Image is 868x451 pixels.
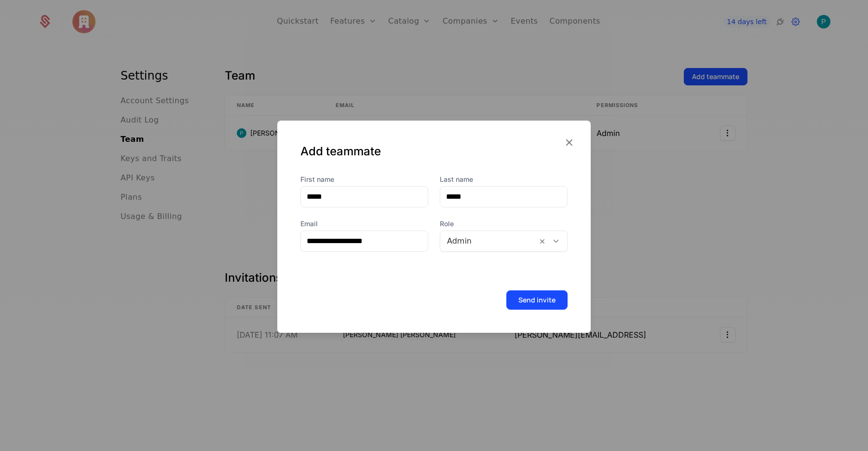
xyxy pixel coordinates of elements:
[300,175,428,184] label: First name
[300,144,568,159] div: Add teammate
[300,219,428,229] label: Email
[440,175,568,184] label: Last name
[506,290,568,310] button: Send invite
[440,219,568,229] span: Role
